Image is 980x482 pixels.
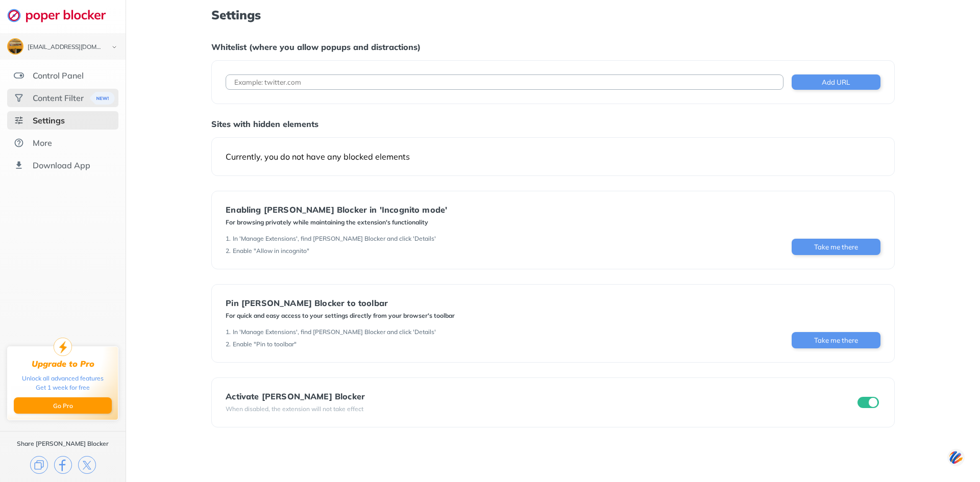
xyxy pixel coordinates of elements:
[14,138,24,148] img: about.svg
[33,93,84,103] div: Content Filter
[33,138,52,148] div: More
[226,205,447,214] div: Enabling [PERSON_NAME] Blocker in 'Incognito mode'
[7,8,117,22] img: logo-webpage.svg
[233,340,297,348] div: Enable "Pin to toolbar"
[233,328,436,336] div: In 'Manage Extensions', find [PERSON_NAME] Blocker and click 'Details'
[211,42,894,52] div: Whitelist (where you allow popups and distractions)
[33,160,90,170] div: Download App
[54,338,72,356] img: upgrade-to-pro.svg
[30,456,48,474] img: copy.svg
[233,235,436,243] div: In 'Manage Extensions', find [PERSON_NAME] Blocker and click 'Details'
[226,340,231,348] div: 2 .
[226,405,365,413] div: When disabled, the extension will not take effect
[211,119,894,129] div: Sites with hidden elements
[792,332,880,348] button: Take me there
[226,74,783,90] input: Example: twitter.com
[54,456,72,474] img: facebook.svg
[792,74,880,90] button: Add URL
[226,218,447,226] div: For browsing privately while maintaining the extension's functionality
[233,247,309,255] div: Enable "Allow in incognito"
[78,456,96,474] img: x.svg
[28,44,103,51] div: timcampbell2651@gmail.com
[947,448,965,467] img: svg+xml;base64,PHN2ZyB3aWR0aD0iNDQiIGhlaWdodD0iNDQiIHZpZXdCb3g9IjAgMCA0NCA0NCIgZmlsbD0ibm9uZSIgeG...
[108,42,120,53] img: chevron-bottom-black.svg
[226,298,455,308] div: Pin [PERSON_NAME] Blocker to toolbar
[8,39,22,54] img: ACg8ocJsCec7ZdOH2KMt6MZm5-GzMa4wTtIFxSxcb_3o220pD18gS6k=s96-c
[14,115,24,125] img: settings-selected.svg
[226,328,231,336] div: 1 .
[22,374,104,383] div: Unlock all advanced features
[33,115,65,125] div: Settings
[226,235,231,243] div: 1 .
[36,383,90,392] div: Get 1 week for free
[14,70,24,81] img: features.svg
[14,397,112,414] button: Go Pro
[32,359,94,369] div: Upgrade to Pro
[226,151,880,162] div: Currently, you do not have any blocked elements
[14,160,24,170] img: download-app.svg
[14,93,24,103] img: social.svg
[90,92,115,105] img: menuBanner.svg
[33,70,84,81] div: Control Panel
[17,440,109,448] div: Share [PERSON_NAME] Blocker
[226,312,455,320] div: For quick and easy access to your settings directly from your browser's toolbar
[226,247,231,255] div: 2 .
[792,239,880,255] button: Take me there
[211,8,894,21] h1: Settings
[226,392,365,401] div: Activate [PERSON_NAME] Blocker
